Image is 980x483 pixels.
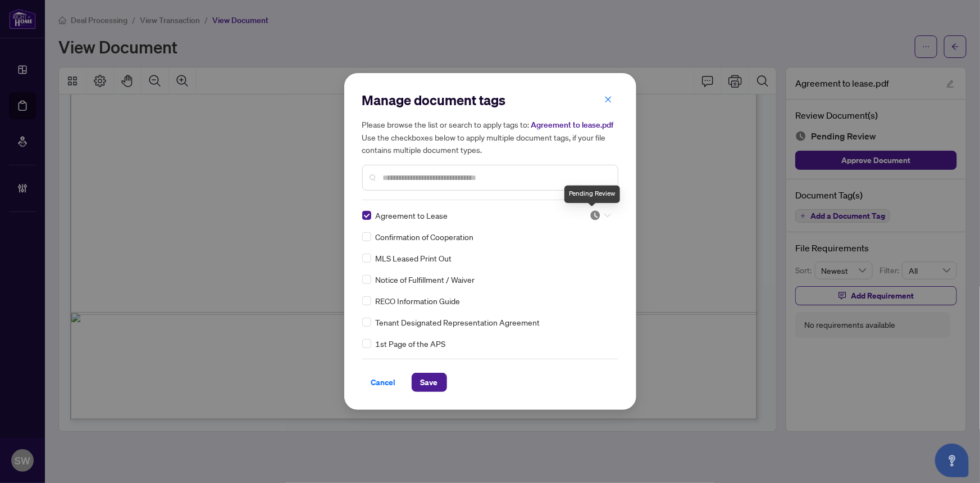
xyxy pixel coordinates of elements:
span: Cancel [371,373,396,391]
button: Cancel [362,373,405,392]
span: RECO Information Guide [376,295,461,307]
button: Save [412,373,447,392]
span: Agreement to Lease [376,209,448,222]
span: close [604,96,612,103]
span: MLS Leased Print Out [376,252,452,264]
span: Tenant Designated Representation Agreement [376,316,540,328]
span: Save [421,373,438,391]
h5: Please browse the list or search to apply tags to: Use the checkboxes below to apply multiple doc... [362,118,618,156]
div: Pending Review [564,185,621,203]
span: Notice of Fulfillment / Waiver [376,273,475,286]
span: 1st Page of the APS [376,337,446,350]
img: status [590,210,601,221]
span: Confirmation of Cooperation [376,231,474,243]
span: Agreement to lease.pdf [531,120,614,130]
button: Open asap [935,444,969,477]
h2: Manage document tags [362,91,618,109]
span: Pending Review [590,210,611,221]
